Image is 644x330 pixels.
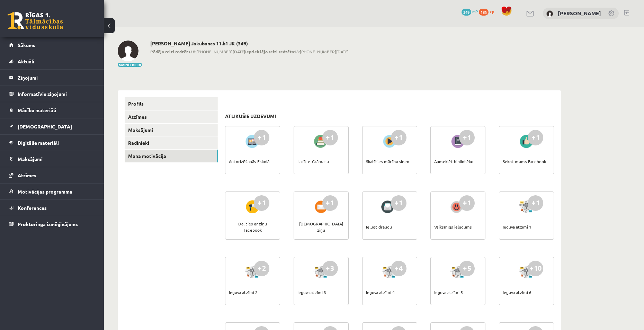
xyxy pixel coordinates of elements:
a: Maksājumi [9,151,95,167]
a: Rīgas 1. Tālmācības vidusskola [8,12,63,29]
a: Maksājumi [125,124,218,136]
a: 185 xp [479,9,498,14]
div: Sekot mums Facebook [503,149,546,173]
div: Dalīties ar ziņu Facebook [229,215,276,239]
a: +1 Autorizēšanās Eskolā [225,126,280,174]
div: Ieguva atzīmi 1 [503,215,531,239]
a: Profils [125,97,218,110]
div: Skatīties mācību video [366,149,409,173]
b: Pēdējo reizi redzēts [150,49,190,54]
span: Konferences [18,205,47,211]
div: +3 [322,261,338,276]
a: Sākums [9,37,95,53]
a: Aktuāli [9,53,95,69]
a: Konferences [9,200,95,216]
div: +2 [254,261,269,276]
div: Lasīt e-Grāmatu [297,149,329,173]
div: Ieguva atzīmi 4 [366,280,395,304]
a: 349 mP [462,9,478,14]
a: Radinieki [125,136,218,149]
a: Ziņojumi [9,70,95,86]
span: mP [472,9,478,14]
div: Ieguva atzīmi 6 [503,280,531,304]
div: +1 [459,195,475,211]
span: Atzīmes [18,172,36,178]
legend: Ziņojumi [18,70,95,86]
div: Apmeklēt bibliotēku [434,149,473,173]
a: [DEMOGRAPHIC_DATA] [9,118,95,134]
div: [DEMOGRAPHIC_DATA] ziņu [297,215,345,239]
div: +1 [391,195,406,211]
div: +1 [528,195,543,211]
a: Informatīvie ziņojumi [9,86,95,102]
a: Motivācijas programma [9,184,95,199]
span: xp [490,9,494,14]
div: Ielūgt draugu [366,215,392,239]
div: +4 [391,261,406,276]
a: Atzīmes [9,167,95,183]
a: Atzīmes [125,110,218,123]
div: +10 [528,261,543,276]
div: +1 [254,195,269,211]
div: Ieguva atzīmi 3 [297,280,326,304]
div: Autorizēšanās Eskolā [229,149,269,173]
a: Proktoringa izmēģinājums [9,216,95,232]
img: Ivans Jakubancs [546,10,553,17]
span: Mācību materiāli [18,107,56,113]
span: 349 [462,9,471,16]
div: +5 [459,261,475,276]
a: [PERSON_NAME] [558,10,601,17]
img: Ivans Jakubancs [118,41,138,61]
span: Sākums [18,42,35,48]
div: +1 [459,130,475,145]
a: Mana motivācija [125,150,218,162]
span: Aktuāli [18,58,34,64]
div: +1 [254,130,269,145]
div: Veiksmīgs ielūgums [434,215,472,239]
span: Digitālie materiāli [18,140,59,146]
div: +1 [322,130,338,145]
span: 185 [479,9,489,16]
a: Digitālie materiāli [9,135,95,151]
div: Ieguva atzīmi 5 [434,280,463,304]
h2: [PERSON_NAME] Jakubancs 11.b1 JK (349) [150,41,349,46]
span: Proktoringa izmēģinājums [18,221,78,227]
b: Iepriekšējo reizi redzēts [245,49,294,54]
span: [DEMOGRAPHIC_DATA] [18,123,72,130]
div: +1 [528,130,543,145]
legend: Informatīvie ziņojumi [18,86,95,102]
legend: Maksājumi [18,151,95,167]
span: 18:[PHONE_NUMBER][DATE] 18:[PHONE_NUMBER][DATE] [150,48,349,55]
div: +1 [391,130,406,145]
span: Motivācijas programma [18,188,72,195]
div: +1 [322,195,338,211]
a: Mācību materiāli [9,102,95,118]
button: Mainīt bildi [118,63,142,67]
div: Ieguva atzīmi 2 [229,280,258,304]
h3: Atlikušie uzdevumi [225,113,276,119]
